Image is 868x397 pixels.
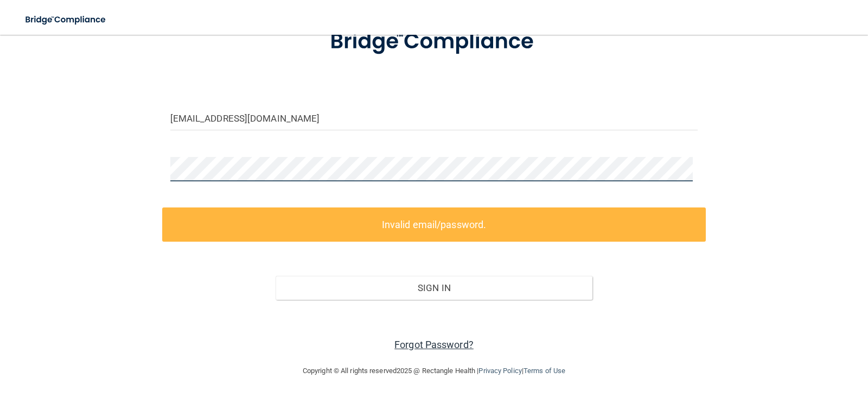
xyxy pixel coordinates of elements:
[170,106,698,130] input: Email
[276,276,592,300] button: Sign In
[236,354,632,388] div: Copyright © All rights reserved 2025 @ Rectangle Health | |
[524,367,565,375] a: Terms of Use
[394,339,474,350] a: Forgot Password?
[308,14,560,70] img: bridge_compliance_login_screen.278c3ca4.svg
[16,9,116,31] img: bridge_compliance_login_screen.278c3ca4.svg
[162,207,706,242] label: Invalid email/password.
[478,367,521,375] a: Privacy Policy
